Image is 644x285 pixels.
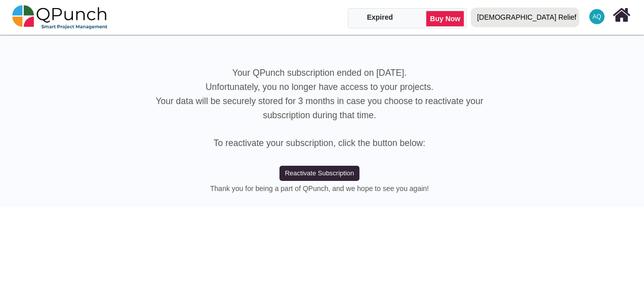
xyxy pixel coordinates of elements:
[8,96,631,107] h5: Your data will be securely stored for 3 months in case you choose to reactivate your
[279,166,359,181] button: Reactivate Subscription
[583,1,611,33] a: AQ
[477,9,576,26] div: [DEMOGRAPHIC_DATA] Relief
[8,68,631,78] h5: Your QPunch subscription ended on [DATE].
[8,184,631,193] h6: Thank you for being a part of QPunch, and we hope to see you again!
[467,1,583,34] a: [DEMOGRAPHIC_DATA] Relief
[426,11,464,27] a: Buy Now
[367,13,393,21] span: Expired
[613,6,630,25] i: Home
[8,110,631,121] h5: subscription during that time.
[8,82,631,92] h5: Unfortunately, you no longer have access to your projects.
[8,138,631,149] h5: To reactivate your subscription, click the button below:
[589,9,605,24] span: Aamar Qayum
[12,2,108,32] img: qpunch-sp.fa6292f.png
[592,14,601,20] span: AQ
